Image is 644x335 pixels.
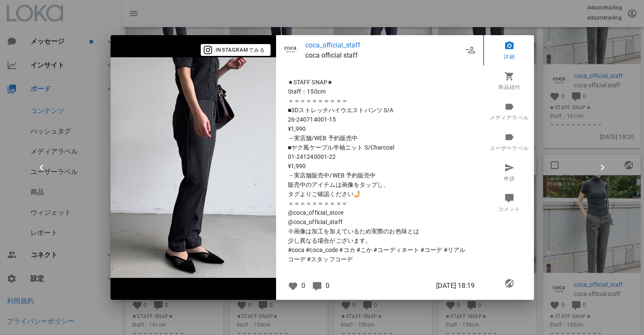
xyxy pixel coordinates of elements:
[288,180,471,189] span: 販売中のアイテムは画像をタップし、
[206,46,265,54] span: Instagramでみる
[288,236,471,245] span: 少し異なる場合がございます。
[288,245,471,264] span: #coca #coca_code #コカ #こか #コーディネート #コーデ #リアルコーデ #スタッフコーデ
[111,57,276,278] img: 1483313553369176_18074008037132517_8919343868709477029_n.jpg
[305,50,463,61] p: coca official staff
[483,188,536,218] a: コメント
[288,124,471,133] span: ¥1,990
[201,45,271,53] a: Instagramでみる
[288,105,471,115] span: ■3Dストレッチハイウエストパンツ S/A
[436,281,475,291] span: [DATE] 18:19
[301,282,305,290] span: 0
[281,40,300,59] img: coca_official_staff
[288,189,471,199] span: タグよりご確認ください🤳
[288,217,471,227] span: @coca_official_staff
[288,96,471,105] span: ＝＝＝＝＝＝＝＝＝＝
[288,161,471,171] span: ¥1,990
[288,208,471,217] span: @coca_official_store
[483,96,536,127] a: メディアラベル
[305,40,463,50] a: coca_official_staff
[326,282,329,290] span: 0
[483,127,536,157] a: ユーザーラベル
[201,44,271,56] button: Instagramでみる
[288,227,471,236] span: ※画像は加工を加えているため実際のお色味とは
[483,66,536,96] a: 商品紐付
[288,199,471,208] span: ＝＝＝＝＝＝＝＝＝＝
[483,35,536,66] a: 詳細
[288,143,471,152] span: ■ヤク風ケーブル半袖ニット S/Charcoal
[483,157,536,188] a: 申請
[288,133,471,143] span: →実店舗/WEB 予約販売中
[288,152,471,161] span: 01-241240001-22
[288,115,471,124] span: 26-240714001-15
[288,87,471,96] span: Staff：150cm
[288,171,471,180] span: →実店舗販売中/WEB 予約販売中
[288,78,471,87] span: ★STAFF SNAP★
